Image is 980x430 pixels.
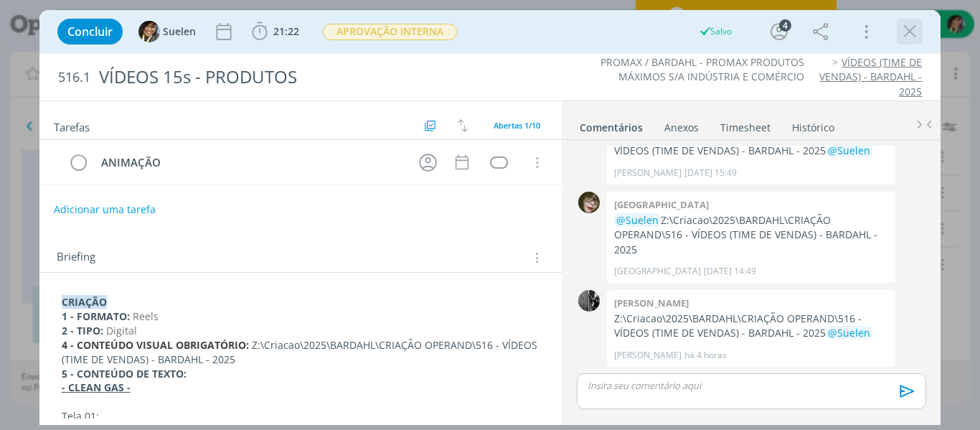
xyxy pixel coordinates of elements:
img: S [138,21,160,42]
button: 21:22 [248,20,303,43]
img: P [578,290,600,312]
a: Histórico [791,114,835,135]
strong: 2 - TIPO: [62,324,103,337]
p: Z:\Criacao\2025\BARDAHL\CRIAÇÃO OPERAND\516 - VÍDEOS (TIME DE VENDAS) - BARDAHL - 2025 [614,213,888,257]
strong: 1 - FORMATO: [62,309,130,323]
div: VÍDEOS 15s - PRODUTOS [93,60,556,95]
span: Concluir [67,26,113,37]
span: Reels [133,309,159,323]
strong: CRIAÇÃO [62,295,107,309]
div: Anexos [664,121,699,135]
span: há 4 horas [684,349,727,362]
a: Comentários [579,114,644,135]
u: - CLEAN GAS - [62,380,131,394]
span: [DATE] 14:49 [704,265,756,278]
span: 516.1 [58,70,90,85]
span: @Suelen [616,213,659,227]
b: [PERSON_NAME] [614,296,689,309]
strong: 4 - CONTEÚDO VISUAL OBRIGATÓRIO: [62,338,249,352]
span: [DATE] 15:49 [684,167,737,179]
button: 4 [768,20,791,43]
span: Suelen [163,27,196,37]
div: Salvo [699,25,732,38]
a: Timesheet [720,114,771,135]
div: ANIMAÇÃO [95,154,406,172]
img: K [578,192,600,213]
button: APROVAÇÃO INTERNA [322,23,458,41]
div: 4 [779,19,791,32]
a: VÍDEOS (TIME DE VENDAS) - BARDAHL - 2025 [819,55,922,98]
b: [GEOGRAPHIC_DATA] [614,198,709,211]
a: PROMAX / BARDAHL - PROMAX PRODUTOS MÁXIMOS S/A INDÚSTRIA E COMÉRCIO [600,55,804,83]
strong: 5 - CONTEÚDO DE TEXTO: [62,367,187,380]
p: Z:\Criacao\2025\BARDAHL\CRIAÇÃO OPERAND\516 - VÍDEOS (TIME DE VENDAS) - BARDAHL - 2025 [614,312,888,341]
span: @Suelen [828,144,870,157]
p: [GEOGRAPHIC_DATA] [614,265,701,278]
button: Adicionar uma tarefa [53,197,156,223]
span: @Suelen [828,326,870,340]
p: [PERSON_NAME] [614,349,682,362]
span: Briefing [57,248,95,267]
button: Concluir [57,19,123,45]
span: Digital [106,324,137,337]
p: Z:\Criacao\2025\BARDAHL\CRIAÇÃO OPERAND\516 - VÍDEOS (TIME DE VENDAS) - BARDAHL - 2025 [62,338,540,367]
span: APROVAÇÃO INTERNA [323,24,457,40]
span: 21:22 [273,24,299,38]
button: SSuelen [138,21,196,42]
p: [PERSON_NAME] [614,167,682,179]
p: Tela 01: [62,409,540,424]
div: dialog [39,10,941,425]
span: Tarefas [54,117,90,134]
img: arrow-down-up.svg [458,119,468,132]
span: Abertas 1/10 [494,120,540,131]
